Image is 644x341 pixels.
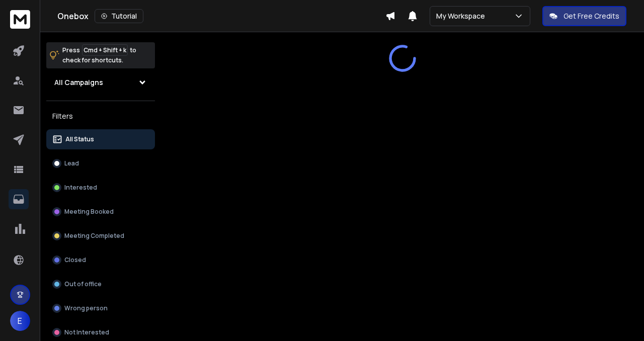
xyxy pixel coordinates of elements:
button: All Status [46,129,155,149]
button: Lead [46,153,155,174]
button: Interested [46,178,155,198]
div: Onebox [57,9,385,23]
p: Press to check for shortcuts. [62,45,136,65]
button: All Campaigns [46,72,155,93]
button: E [10,311,30,331]
p: Closed [64,256,86,264]
button: Closed [46,250,155,270]
button: Meeting Booked [46,202,155,222]
button: Wrong person [46,298,155,318]
button: Get Free Credits [542,6,626,26]
h3: Filters [46,109,155,123]
p: Meeting Booked [64,208,114,216]
p: Wrong person [64,304,108,312]
p: Get Free Credits [563,11,619,21]
h1: All Campaigns [54,77,103,88]
p: Not Interested [64,328,109,336]
p: Meeting Completed [64,232,124,240]
button: Tutorial [95,9,143,23]
button: Meeting Completed [46,226,155,246]
p: My Workspace [436,11,489,21]
span: Cmd + Shift + k [82,44,128,56]
button: Out of office [46,274,155,294]
p: Interested [64,184,97,192]
p: Out of office [64,280,102,288]
p: All Status [65,135,94,143]
p: Lead [64,159,79,167]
